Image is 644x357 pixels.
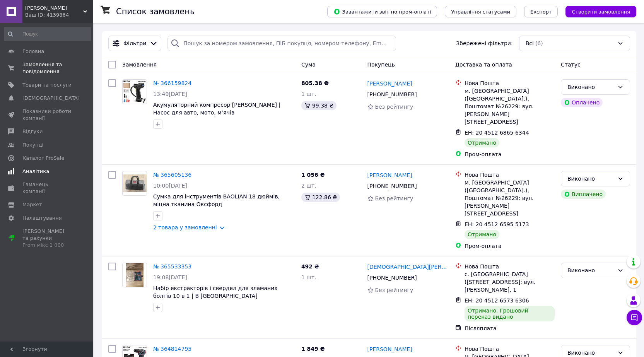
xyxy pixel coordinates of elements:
[153,274,187,280] span: 19:08[DATE]
[465,179,555,217] div: м. [GEOGRAPHIC_DATA] ([GEOGRAPHIC_DATA].), Поштомат №26229: вул. [PERSON_NAME][STREET_ADDRESS]
[524,6,558,17] button: Експорт
[572,9,630,15] span: Створити замовлення
[627,310,642,325] button: Чат з покупцем
[301,274,316,280] span: 1 шт.
[301,183,316,189] span: 2 шт.
[22,142,43,149] span: Покупці
[465,79,555,87] div: Нова Пошта
[126,263,144,287] img: Фото товару
[367,263,449,271] a: [DEMOGRAPHIC_DATA][PERSON_NAME]
[153,346,191,352] a: № 364814795
[530,9,552,15] span: Експорт
[153,193,280,207] a: Сумка для інструментів BAOLIAN 18 дюймів, міцна тканина Оксфорд
[4,27,91,41] input: Пошук
[561,61,581,68] span: Статус
[465,306,555,321] div: Отримано. Грошовий переказ видано
[22,215,62,222] span: Налаштування
[301,91,316,97] span: 1 шт.
[565,6,636,17] button: Створити замовлення
[333,8,431,15] span: Завантажити звіт по пром-оплаті
[465,345,555,353] div: Нова Пошта
[465,150,555,158] div: Пром-оплата
[22,242,72,249] div: Prom мікс 1 000
[22,48,44,55] span: Головна
[465,230,499,239] div: Отримано
[122,171,147,196] a: Фото товару
[301,80,329,86] span: 805.38 ₴
[22,61,72,75] span: Замовлення та повідомлення
[535,40,543,46] span: (6)
[153,172,191,178] a: № 365605136
[301,61,316,68] span: Cума
[456,39,512,47] span: Збережені фільтри:
[465,325,555,332] div: Післяплата
[153,224,217,231] a: 2 товара у замовленні
[465,130,529,136] span: ЕН: 20 4512 6865 6344
[22,201,42,208] span: Маркет
[465,221,529,227] span: ЕН: 20 4512 6595 5173
[301,172,325,178] span: 1 056 ₴
[153,102,280,116] a: Акумуляторний компресор [PERSON_NAME] | Насос для авто, мото, м’ячів
[567,174,614,183] div: Виконано
[301,101,337,110] div: 99.38 ₴
[375,104,413,110] span: Без рейтингу
[22,128,43,135] span: Відгуки
[366,272,419,283] div: [PHONE_NUMBER]
[116,7,195,16] h1: Список замовлень
[122,79,147,104] a: Фото товару
[567,83,614,91] div: Виконано
[465,270,555,294] div: с. [GEOGRAPHIC_DATA] ([STREET_ADDRESS]: вул. [PERSON_NAME], 1
[567,266,614,275] div: Виконано
[25,12,93,19] div: Ваш ID: 4139864
[123,174,147,193] img: Фото товару
[465,263,555,270] div: Нова Пошта
[366,181,419,191] div: [PHONE_NUMBER]
[153,91,187,97] span: 13:49[DATE]
[465,171,555,179] div: Нова Пошта
[301,346,325,352] span: 1 849 ₴
[22,228,72,249] span: [PERSON_NAME] та рахунки
[22,181,72,195] span: Гаманець компанії
[122,263,147,287] a: Фото товару
[455,61,512,68] span: Доставка та оплата
[25,5,83,12] span: Barbaris
[445,6,516,17] button: Управління статусами
[558,8,636,14] a: Створити замовлення
[367,80,412,87] a: [PERSON_NAME]
[367,61,395,68] span: Покупець
[567,348,614,357] div: Виконано
[22,168,49,175] span: Аналітика
[153,263,191,270] a: № 365533353
[301,193,340,202] div: 122.86 ₴
[153,285,278,299] a: Набір екстракторів і свердел для зламаних болтів 10 в 1 | В [GEOGRAPHIC_DATA]
[465,242,555,250] div: Пром-оплата
[375,195,413,202] span: Без рейтингу
[22,82,72,89] span: Товари та послуги
[167,36,396,51] input: Пошук за номером замовлення, ПІБ покупця, номером телефону, Email, номером накладної
[301,263,319,270] span: 492 ₴
[526,39,534,47] span: Всі
[451,9,510,15] span: Управління статусами
[561,190,606,199] div: Виплачено
[465,297,529,304] span: ЕН: 20 4512 6573 6306
[22,108,72,122] span: Показники роботи компанії
[22,95,80,102] span: [DEMOGRAPHIC_DATA]
[367,345,412,353] a: [PERSON_NAME]
[153,80,191,86] a: № 366159824
[366,89,419,100] div: [PHONE_NUMBER]
[327,6,437,17] button: Завантажити звіт по пром-оплаті
[122,61,157,68] span: Замовлення
[123,80,147,104] img: Фото товару
[22,155,64,162] span: Каталог ProSale
[123,39,146,47] span: Фільтри
[375,287,413,293] span: Без рейтингу
[465,138,499,147] div: Отримано
[153,183,187,189] span: 10:00[DATE]
[561,98,603,107] div: Оплачено
[367,171,412,179] a: [PERSON_NAME]
[465,87,555,126] div: м. [GEOGRAPHIC_DATA] ([GEOGRAPHIC_DATA].), Поштомат №26229: вул. [PERSON_NAME][STREET_ADDRESS]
